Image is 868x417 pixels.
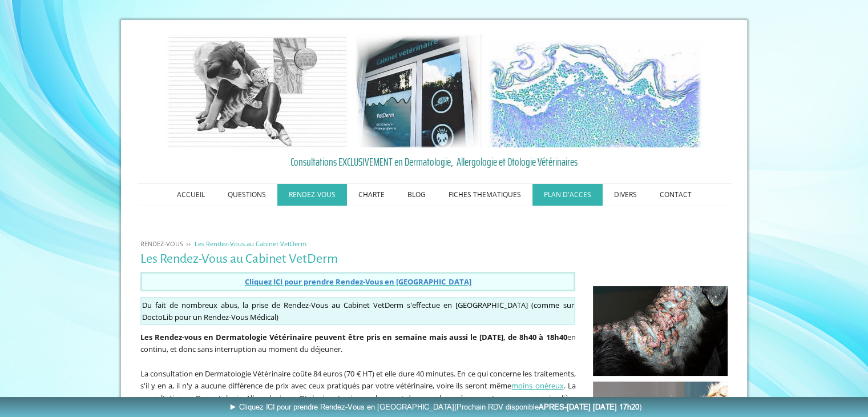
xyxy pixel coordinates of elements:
[216,184,277,206] a: QUESTIONS
[140,332,567,342] strong: Les Rendez-vous en Dermatologie Vétérinaire peuvent être pris en semaine mais aussi le [DATE], de...
[140,368,462,379] span: La consultation en Dermatologie Vétérinaire coûte 84 euros (70 € HT) et elle dure 40 minutes. E
[138,239,186,248] a: RENDEZ-VOUS
[195,239,306,248] span: Les Rendez-Vous au Cabinet VetDerm
[229,402,641,411] span: ► Cliquez ICI pour prendre Rendez-Vous en [GEOGRAPHIC_DATA]
[277,184,347,206] a: RENDEZ-VOUS
[648,184,703,206] a: CONTACT
[140,252,576,266] h1: Les Rendez-Vous au Cabinet VetDerm
[178,380,512,391] span: l n'y a aucune différence de prix avec ceux pratiqués par votre vétérinaire, voire ils seront même
[140,332,576,355] span: en continu, et donc sans interruption au moment du déjeuner.
[244,276,471,287] span: Cliquez ICI pour prendre Rendez-Vous en [GEOGRAPHIC_DATA]
[539,402,639,411] b: APRES-[DATE] [DATE] 17h20
[244,276,471,287] a: Cliquez ICI pour prendre Rendez-Vous en [GEOGRAPHIC_DATA]
[603,184,648,206] a: DIVERS
[454,402,641,411] span: (Prochain RDV disponible )
[396,184,437,206] a: BLOG
[347,184,396,206] a: CHARTE
[532,184,603,206] a: PLAN D'ACCES
[192,239,309,248] a: Les Rendez-Vous au Cabinet VetDerm
[142,300,560,310] span: Du fait de nombreux abus, la prise de Rendez-Vous au Cabinet VetDerm s'effectue en [GEOGRAPHIC_DA...
[140,153,728,170] a: Consultations EXCLUSIVEMENT en Dermatologie, Allergologie et Otologie Vétérinaires
[165,184,216,206] a: ACCUEIL
[511,380,563,391] a: moins onéreux
[140,239,183,248] span: RENDEZ-VOUS
[437,184,532,206] a: FICHES THEMATIQUES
